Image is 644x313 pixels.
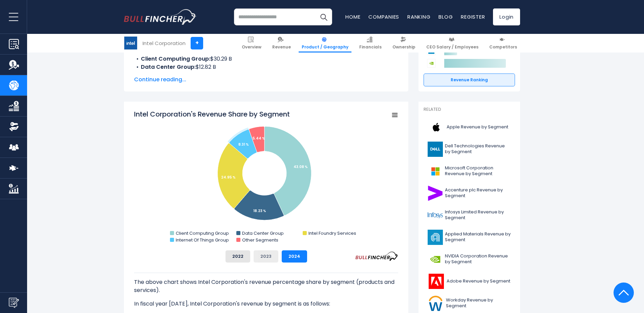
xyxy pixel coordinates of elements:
img: AMAT logo [428,230,443,245]
tspan: 43.08 % [294,164,308,169]
span: Workday Revenue by Segment [446,297,511,309]
a: Competitors [486,34,520,53]
text: Internet Of Things Group [176,237,229,243]
a: Ownership [389,34,418,53]
p: Related [424,107,515,112]
img: NVIDIA Corporation competitors logo [427,59,436,68]
img: INFY logo [428,208,443,223]
img: bullfincher logo [124,9,197,25]
span: Adobe Revenue by Segment [447,278,510,284]
li: $12.82 B [134,63,398,71]
a: Workday Revenue by Segment [424,294,515,313]
a: Adobe Revenue by Segment [424,272,515,291]
svg: Intel Corporation's Revenue Share by Segment [134,109,398,245]
b: Data Center Group: [141,63,196,71]
span: Continue reading... [134,76,398,84]
a: Revenue [269,34,294,53]
button: 2024 [282,250,307,263]
a: + [191,37,203,49]
a: Blog [438,13,453,20]
tspan: 5.44 % [253,136,265,141]
text: Intel Foundry Services [308,230,356,236]
span: Infosys Limited Revenue by Segment [445,209,511,221]
a: Login [493,8,520,25]
span: Ownership [392,44,415,50]
span: Overview [242,44,261,50]
img: NVDA logo [428,252,443,267]
a: Dell Technologies Revenue by Segment [424,140,515,159]
a: CEO Salary / Employees [423,34,481,53]
a: Companies [368,13,399,20]
span: NVIDIA Corporation Revenue by Segment [445,253,511,265]
text: Data Center Group [242,230,284,236]
img: INTC logo [124,37,137,49]
a: Ranking [407,13,430,20]
p: In fiscal year [DATE], Intel Corporation's revenue by segment is as follows: [134,300,398,308]
tspan: 18.23 % [253,208,266,213]
span: Microsoft Corporation Revenue by Segment [445,165,511,177]
a: Register [461,13,485,20]
span: Applied Materials Revenue by Segment [445,231,511,243]
a: Applied Materials Revenue by Segment [424,228,515,247]
span: Apple Revenue by Segment [447,124,508,130]
img: Ownership [9,122,19,132]
span: Product / Geography [302,44,348,50]
a: Revenue Ranking [424,74,515,86]
span: Dell Technologies Revenue by Segment [445,143,511,155]
a: Financials [356,34,385,53]
tspan: Intel Corporation's Revenue Share by Segment [134,109,290,119]
tspan: 24.95 % [221,175,236,180]
a: NVIDIA Corporation Revenue by Segment [424,250,515,269]
span: Accenture plc Revenue by Segment [445,187,511,199]
p: The above chart shows Intel Corporation's revenue percentage share by segment (products and servi... [134,278,398,294]
a: Home [345,13,360,20]
a: Overview [239,34,264,53]
span: CEO Salary / Employees [426,44,478,50]
a: Apple Revenue by Segment [424,118,515,137]
text: Client Computing Group [176,230,229,236]
a: Accenture plc Revenue by Segment [424,184,515,203]
a: Product / Geography [299,34,351,53]
span: Revenue [272,44,291,50]
li: $30.29 B [134,55,398,63]
img: WDAY logo [428,296,444,311]
a: Go to homepage [124,9,197,25]
b: Client Computing Group: [141,55,210,63]
span: Competitors [489,44,517,50]
text: Other Segments [242,237,278,243]
img: ACN logo [428,186,443,201]
div: Intel Corporation [143,39,186,47]
span: Financials [359,44,382,50]
a: Microsoft Corporation Revenue by Segment [424,162,515,181]
button: 2023 [254,250,278,263]
img: DELL logo [428,142,443,157]
tspan: 8.31 % [238,142,249,147]
button: 2022 [226,250,250,263]
img: AAPL logo [428,120,445,135]
button: Search [315,8,332,25]
a: Infosys Limited Revenue by Segment [424,206,515,225]
img: MSFT logo [428,164,443,179]
img: ADBE logo [428,274,445,289]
